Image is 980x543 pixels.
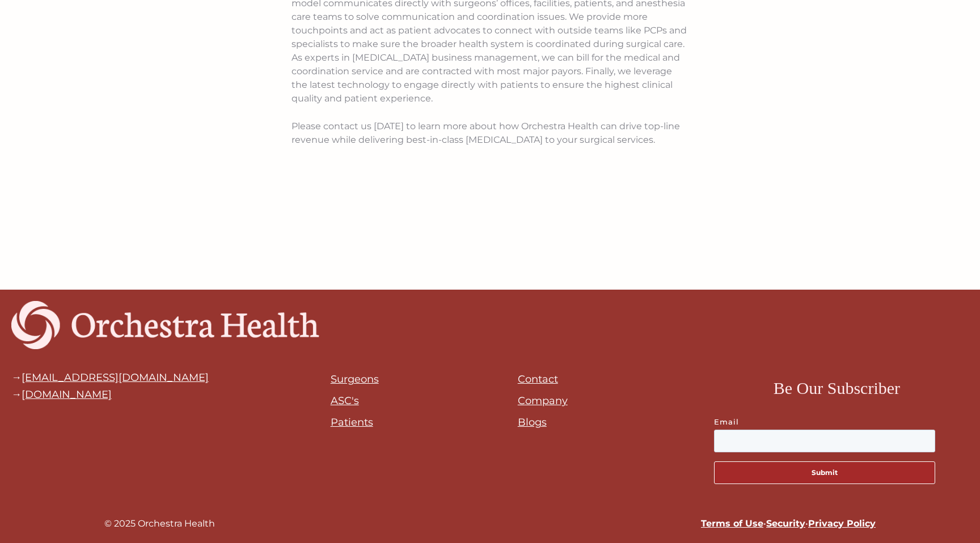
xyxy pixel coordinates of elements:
[808,518,876,529] a: Privacy Policy
[518,373,558,385] a: Contact
[331,416,373,429] a: Patients
[518,394,568,407] a: Company
[331,373,379,385] a: Surgeons
[22,388,112,401] a: [DOMAIN_NAME]
[496,516,876,532] div: • •
[104,516,215,532] div: © 2025 Orchestra Health
[766,518,805,529] a: Security
[331,394,359,407] a: ASC's
[11,372,209,383] div: →
[701,518,763,529] a: Terms of Use
[714,461,935,484] button: Submit
[774,375,900,401] h3: Be Our Subscriber
[11,389,209,400] div: →
[292,161,688,189] h2: ‍
[714,416,960,427] label: Email
[518,416,547,429] a: Blogs
[22,371,209,384] a: [EMAIL_ADDRESS][DOMAIN_NAME]
[292,120,688,147] p: Please contact us [DATE] to learn more about how Orchestra Health can drive top-line revenue whil...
